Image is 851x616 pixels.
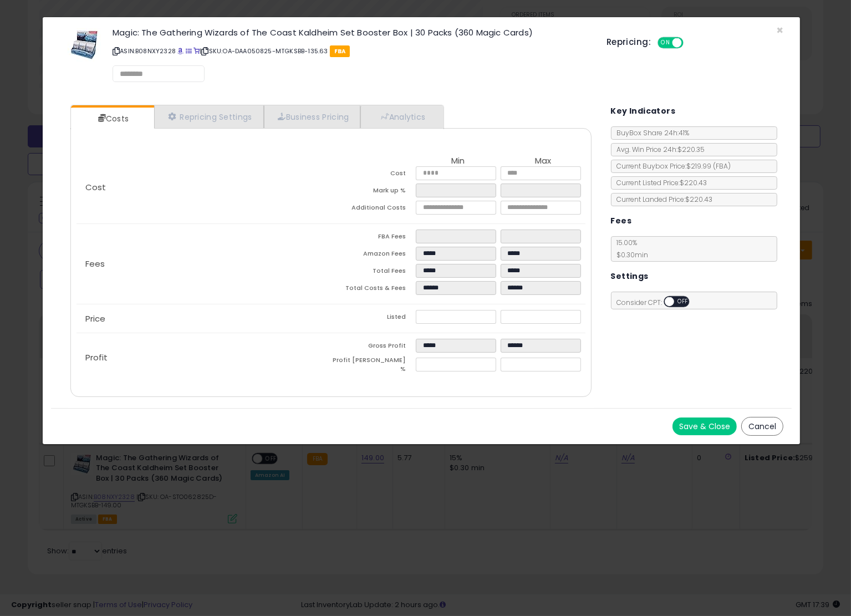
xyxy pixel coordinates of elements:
span: ( FBA ) [714,161,731,171]
span: $0.30 min [612,250,649,259]
h5: Settings [611,269,649,283]
a: Costs [71,108,153,130]
p: Price [77,314,331,323]
a: Repricing Settings [154,105,264,128]
button: Save & Close [672,418,737,435]
td: Gross Profit [331,339,416,356]
a: Your listing only [193,47,200,55]
td: Profit [PERSON_NAME] % [331,356,416,376]
h5: Fees [611,214,632,228]
th: Min [416,156,501,166]
td: Listed [331,310,416,327]
p: Profit [77,353,331,362]
h5: Key Indicators [611,104,676,118]
span: 15.00 % [612,238,649,259]
p: Fees [77,259,331,268]
a: Analytics [360,105,442,128]
span: Current Landed Price: $220.43 [612,195,713,204]
span: ON [659,38,672,48]
span: Avg. Win Price 24h: $220.35 [612,145,705,154]
a: All offer listings [186,47,192,55]
h3: Magic: The Gathering Wizards of The Coast Kaldheim Set Booster Box | 30 Packs (360 Magic Cards) [113,28,590,37]
td: Amazon Fees [331,247,416,264]
span: OFF [682,38,700,48]
th: Max [501,156,585,166]
span: × [776,22,783,38]
span: Consider CPT: [612,298,704,307]
img: 51e6k7-Cw3L._SL60_.jpg [68,28,101,62]
span: BuyBox Share 24h: 41% [612,128,690,138]
span: OFF [674,297,692,307]
td: Cost [331,166,416,184]
span: FBA [330,45,350,57]
button: Cancel [741,417,783,436]
span: $219.99 [687,161,731,171]
p: Cost [77,183,331,192]
span: Current Listed Price: $220.43 [612,178,707,187]
a: BuyBox page [177,47,184,55]
td: Total Costs & Fees [331,281,416,298]
span: Current Buybox Price: [612,161,731,171]
a: Business Pricing [264,105,361,128]
p: ASIN: B08NXY2328 | SKU: OA-DAA050825-MTGKSBB-135.63 [113,42,590,60]
td: Total Fees [331,264,416,281]
h5: Repricing: [607,38,651,47]
td: Mark up % [331,184,416,201]
td: FBA Fees [331,230,416,247]
td: Additional Costs [331,201,416,218]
